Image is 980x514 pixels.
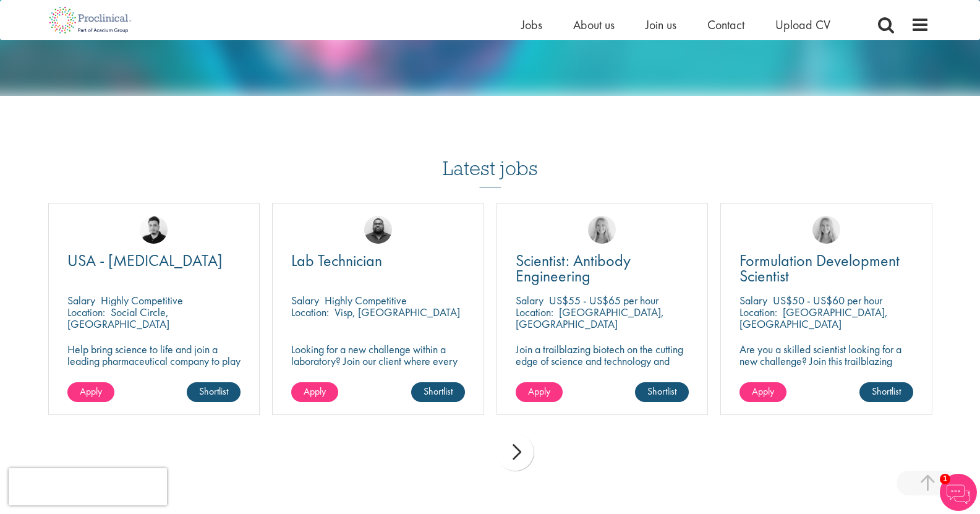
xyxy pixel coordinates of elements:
[588,216,616,244] img: Shannon Briggs
[101,293,183,307] p: Highly Competitive
[67,305,169,331] p: Social Circle, [GEOGRAPHIC_DATA]
[325,293,407,307] p: Highly Competitive
[739,293,767,307] span: Salary
[187,382,241,402] a: Shortlist
[739,305,777,319] span: Location:
[739,305,888,331] p: [GEOGRAPHIC_DATA], [GEOGRAPHIC_DATA]
[549,293,658,307] p: US$55 - US$65 per hour
[496,434,534,471] div: next
[67,253,241,268] a: USA - [MEDICAL_DATA]
[334,305,460,319] p: Visp, [GEOGRAPHIC_DATA]
[528,385,550,398] span: Apply
[940,474,977,511] img: Chatbot
[67,382,114,402] a: Apply
[573,17,615,33] a: About us
[411,382,465,402] a: Shortlist
[67,293,95,307] span: Salary
[516,250,631,286] span: Scientist: Antibody Engineering
[67,343,241,402] p: Help bring science to life and join a leading pharmaceutical company to play a key role in delive...
[859,382,913,402] a: Shortlist
[707,17,744,33] a: Contact
[516,253,689,284] a: Scientist: Antibody Engineering
[140,216,168,244] img: Anderson Maldonado
[940,474,950,484] span: 1
[521,17,542,33] a: Jobs
[812,216,840,244] img: Shannon Briggs
[739,343,913,402] p: Are you a skilled scientist looking for a new challenge? Join this trailblazing biotech on the cu...
[291,250,382,271] span: Lab Technician
[775,17,830,33] a: Upload CV
[291,253,465,268] a: Lab Technician
[516,382,563,402] a: Apply
[80,385,102,398] span: Apply
[291,382,338,402] a: Apply
[739,250,900,286] span: Formulation Development Scientist
[635,382,689,402] a: Shortlist
[646,17,676,33] a: Join us
[291,305,329,319] span: Location:
[773,293,882,307] p: US$50 - US$60 per hour
[516,343,689,390] p: Join a trailblazing biotech on the cutting edge of science and technology and make a change in th...
[516,305,664,331] p: [GEOGRAPHIC_DATA], [GEOGRAPHIC_DATA]
[364,216,392,244] img: Ashley Bennett
[739,253,913,284] a: Formulation Development Scientist
[739,382,786,402] a: Apply
[752,385,774,398] span: Apply
[67,250,223,271] span: USA - [MEDICAL_DATA]
[67,305,105,319] span: Location:
[516,305,553,319] span: Location:
[304,385,326,398] span: Apply
[516,293,543,307] span: Salary
[291,343,465,379] p: Looking for a new challenge within a laboratory? Join our client where every experiment brings us...
[9,468,167,505] iframe: reCAPTCHA
[291,293,319,307] span: Salary
[443,127,538,187] h3: Latest jobs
